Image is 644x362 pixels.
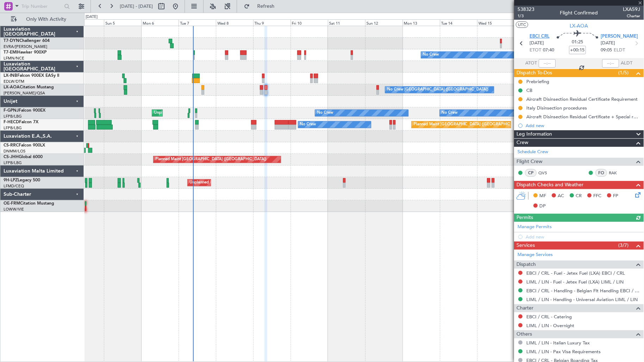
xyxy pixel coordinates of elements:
a: F-HECDFalcon 7X [4,120,38,124]
span: Leg Information [517,130,552,138]
a: LIML / LIN - Italian Luxury Tax [527,340,590,346]
span: Services [517,242,535,250]
a: [PERSON_NAME]/QSA [4,90,45,96]
span: Crew [517,139,529,147]
a: EDLW/DTM [4,79,24,84]
input: Trip Number [21,1,62,12]
span: AC [558,193,564,200]
div: Planned Maint [GEOGRAPHIC_DATA] ([GEOGRAPHIC_DATA]) [414,119,525,130]
div: Tue 7 [179,19,216,26]
div: Sat 4 [67,19,104,26]
a: RAK [609,170,625,176]
span: 09:05 [601,47,612,54]
span: CS-JHH [4,155,19,159]
button: Refresh [241,1,283,12]
span: Charter [623,13,640,19]
div: Planned Maint [GEOGRAPHIC_DATA] ([GEOGRAPHIC_DATA]) [155,154,266,165]
div: Wed 8 [216,19,253,26]
div: Mon 6 [141,19,179,26]
span: CR [576,193,582,200]
a: LIML / LIN - Handling - Universal Aviation LIML / LIN [527,297,638,302]
span: EBCI CRL [530,33,550,40]
a: Schedule Crew [518,149,549,156]
span: Charter [517,304,534,312]
button: Only With Activity [8,14,76,25]
span: LXA59J [623,6,640,13]
div: No Crew [317,108,333,118]
span: (1/5) [619,69,629,76]
a: CS-RRCFalcon 900LX [4,143,45,148]
div: Prebriefing [527,79,550,85]
div: Mon 13 [403,19,440,26]
div: Flight Confirmed [560,10,598,17]
span: Dispatch To-Dos [517,69,552,77]
a: DNMM/LOS [4,149,25,154]
a: LOWW/VIE [4,207,24,212]
a: EVRA/[PERSON_NAME] [4,44,47,49]
div: Unplanned Maint Nice ([GEOGRAPHIC_DATA]) [190,177,273,188]
div: Italy Disinsection procedures [527,105,587,111]
a: LIML / LIN - Overnight [527,323,575,329]
a: CS-JHHGlobal 6000 [4,155,43,159]
a: F-GPNJFalcon 900EX [4,108,45,113]
span: LX-INB [4,74,17,78]
a: LX-INBFalcon 900EX EASy II [4,74,59,78]
a: EBCI / CRL - Handling - Belgian Flt Handling EBCI / CRL [527,288,640,294]
button: UTC [516,21,528,28]
a: LFMD/CEQ [4,183,24,189]
div: Sun 12 [365,19,403,26]
span: F-GPNJ [4,108,19,113]
span: ALDT [621,60,633,67]
span: 1/3 [518,13,535,19]
a: Manage Services [518,251,553,258]
span: [PERSON_NAME] [601,33,638,40]
span: LX-AOA [570,22,588,30]
div: CB [527,87,533,93]
div: Aircraft Disinsection Residual Certificate + Special request [527,114,640,120]
span: Others [517,330,532,338]
span: T7-DYN [4,39,19,43]
span: Dispatch [517,261,536,269]
span: (3/7) [619,242,629,249]
a: LIML / LIN - Fuel - Jetex Fuel (LXA) LIML / LIN [527,279,624,285]
span: 9H-LPZ [4,178,18,182]
a: LIML / LIN - Pax Visa Requirements [527,349,601,355]
a: 9H-LPZLegacy 500 [4,178,40,182]
div: Sat 11 [328,19,365,26]
span: F-HECD [4,120,19,124]
a: LFMN/NCE [4,56,24,61]
a: OE-FRMCitation Mustang [4,201,54,206]
span: Only With Activity [18,17,74,22]
div: CP [525,169,537,177]
span: [DATE] - [DATE] [120,3,153,10]
a: EBCI / CRL - Catering [527,314,572,320]
div: Tue 14 [440,19,477,26]
span: MF [540,193,546,200]
div: Unplanned Maint [GEOGRAPHIC_DATA] ([GEOGRAPHIC_DATA]) [154,108,270,118]
div: Thu 9 [253,19,291,26]
div: Aircraft Disinsection Residual Certificate Requirement [527,96,638,102]
span: T7-EMI [4,50,17,55]
span: OE-FRM [4,201,20,206]
div: No Crew [300,119,316,130]
div: No Crew [423,50,439,60]
a: EBCI / CRL - Fuel - Jetex Fuel (LXA) EBCI / CRL [527,270,625,276]
a: QVS [539,170,555,176]
div: Add new [526,123,640,129]
div: [DATE] [86,14,98,20]
a: LFPB/LBG [4,114,22,119]
span: Refresh [251,4,281,9]
span: [DATE] [601,40,615,47]
span: 538323 [518,6,535,13]
a: LX-AOACitation Mustang [4,85,54,89]
a: T7-EMIHawker 900XP [4,50,47,55]
div: FO [596,169,607,177]
span: FP [613,193,619,200]
a: LFPB/LBG [4,125,22,131]
div: Sun 5 [104,19,141,26]
div: Fri 10 [291,19,328,26]
a: LFPB/LBG [4,160,22,166]
span: 01:25 [572,39,583,46]
a: T7-DYNChallenger 604 [4,39,50,43]
span: [DATE] [530,40,544,47]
